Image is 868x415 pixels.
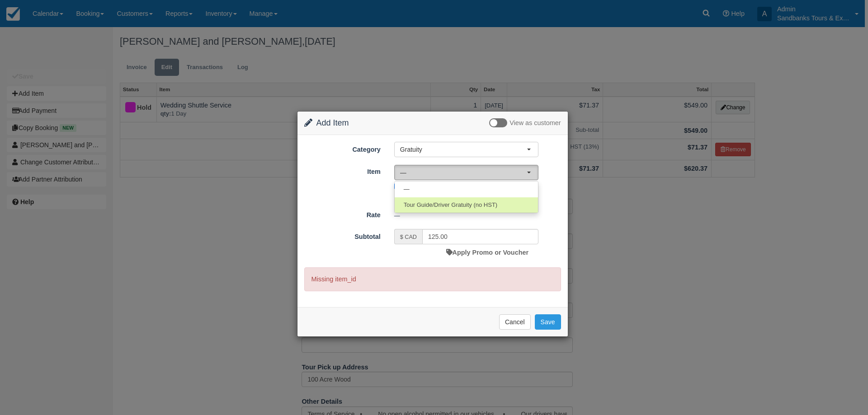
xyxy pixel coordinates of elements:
[297,164,387,177] label: Item
[404,185,410,194] span: —
[400,168,527,177] span: —
[535,314,561,330] button: Save
[394,165,538,180] button: —
[404,201,497,210] span: Tour Guide/Driver Gratuity (no HST)
[297,229,387,242] label: Subtotal
[499,314,531,330] button: Cancel
[316,118,349,127] span: Add Item
[387,208,568,223] div: —
[400,234,417,240] small: $ CAD
[297,142,387,154] label: Category
[394,142,538,157] button: Gratuity
[509,120,561,127] span: View as customer
[297,207,387,220] label: Rate
[446,249,528,256] a: Apply Promo or Voucher
[304,267,561,291] p: Missing item_id
[400,145,527,154] span: Gratuity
